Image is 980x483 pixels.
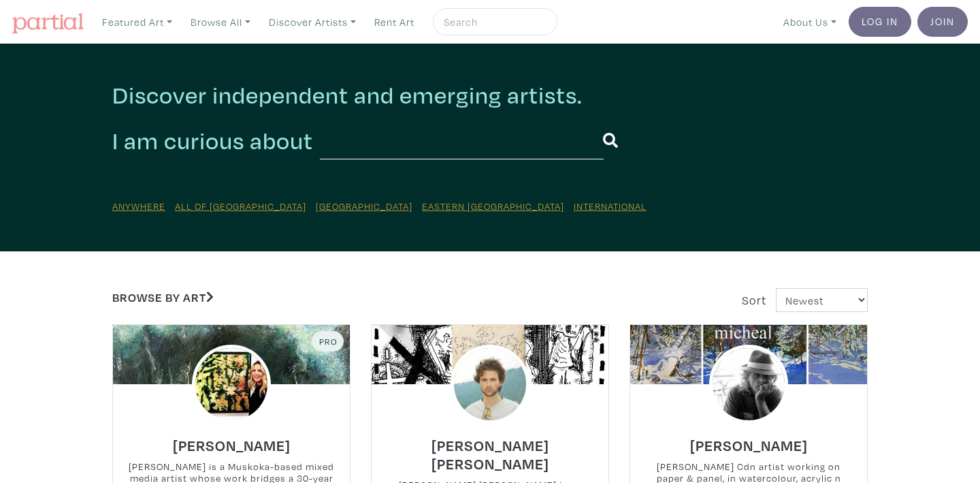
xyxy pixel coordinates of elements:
[112,126,313,156] h2: I am curious about
[316,200,412,213] a: [GEOGRAPHIC_DATA]
[368,8,421,36] a: Rent Art
[96,8,178,36] a: Featured Art
[318,336,338,347] span: Pro
[173,436,291,454] h6: [PERSON_NAME]
[690,433,808,448] a: [PERSON_NAME]
[742,292,766,308] span: Sort
[442,14,544,31] input: Search
[849,7,911,37] a: Log In
[175,200,306,213] a: All of [GEOGRAPHIC_DATA]
[192,345,271,424] img: phpThumb.php
[917,7,968,37] a: Join
[112,290,214,305] a: Browse by Art
[690,436,808,454] h6: [PERSON_NAME]
[372,436,608,473] h6: [PERSON_NAME] [PERSON_NAME]
[422,200,564,213] a: Eastern [GEOGRAPHIC_DATA]
[112,200,165,213] a: Anywhere
[263,8,362,36] a: Discover Artists
[709,345,788,424] img: phpThumb.php
[451,345,529,424] img: phpThumb.php
[372,442,608,458] a: [PERSON_NAME] [PERSON_NAME]
[777,8,843,36] a: About Us
[184,8,257,36] a: Browse All
[173,433,291,448] a: [PERSON_NAME]
[112,80,868,110] h2: Discover independent and emerging artists.
[574,200,647,213] a: International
